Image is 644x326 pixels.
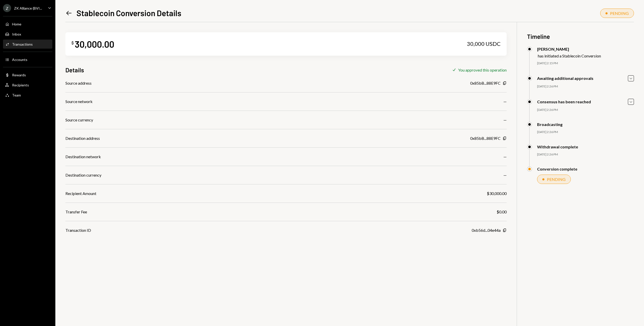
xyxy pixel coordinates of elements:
[65,190,96,197] div: Recipient Amount
[537,84,634,89] div: [DATE] 2:26 PM
[12,42,33,46] div: Transactions
[65,209,87,215] div: Transfer Fee
[458,68,507,72] div: You approved this operation
[497,209,507,215] div: $0.00
[12,73,26,77] div: Rewards
[537,130,634,134] div: [DATE] 2:26 PM
[71,40,74,45] div: $
[470,135,501,141] div: 0x85bB...88E9FC
[65,66,84,74] h3: Details
[538,53,601,58] div: has initiated a Stablecoin Conversion
[503,99,507,105] div: —
[537,76,593,81] div: Awaiting additional approvals
[503,172,507,178] div: —
[547,177,566,182] div: PENDING
[65,117,93,123] div: Source currency
[527,32,634,41] h3: Timeline
[65,135,100,141] div: Destination address
[65,99,93,105] div: Source network
[467,40,501,47] div: 30,000 USDC
[12,32,21,36] div: Inbox
[75,38,114,50] div: 30,000.00
[12,22,21,26] div: Home
[76,8,181,18] h1: Stablecoin Conversion Details
[537,152,634,157] div: [DATE] 2:26 PM
[503,117,507,123] div: —
[14,6,42,10] div: ZK Alliance (BVI...
[537,99,591,104] div: Consensus has been reached
[3,4,11,12] div: Z
[12,57,27,62] div: Accounts
[503,154,507,160] div: —
[537,144,578,149] div: Withdrawal complete
[3,90,52,100] a: Team
[537,61,634,66] div: [DATE] 2:15 PM
[12,93,21,97] div: Team
[487,190,507,197] div: $30,000.00
[537,167,577,171] div: Conversion complete
[3,19,52,28] a: Home
[537,47,601,51] div: [PERSON_NAME]
[537,108,634,112] div: [DATE] 2:26 PM
[470,80,501,86] div: 0x85bB...88E9FC
[537,122,562,127] div: Broadcasting
[65,154,101,160] div: Destination network
[3,80,52,89] a: Recipients
[12,83,29,87] div: Recipients
[3,70,52,79] a: Rewards
[610,11,629,16] div: PENDING
[3,29,52,39] a: Inbox
[65,80,92,86] div: Source address
[3,55,52,64] a: Accounts
[472,227,501,233] div: 0xb56d...04e44a
[65,172,101,178] div: Destination currency
[65,227,91,233] div: Transaction ID
[3,40,52,49] a: Transactions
